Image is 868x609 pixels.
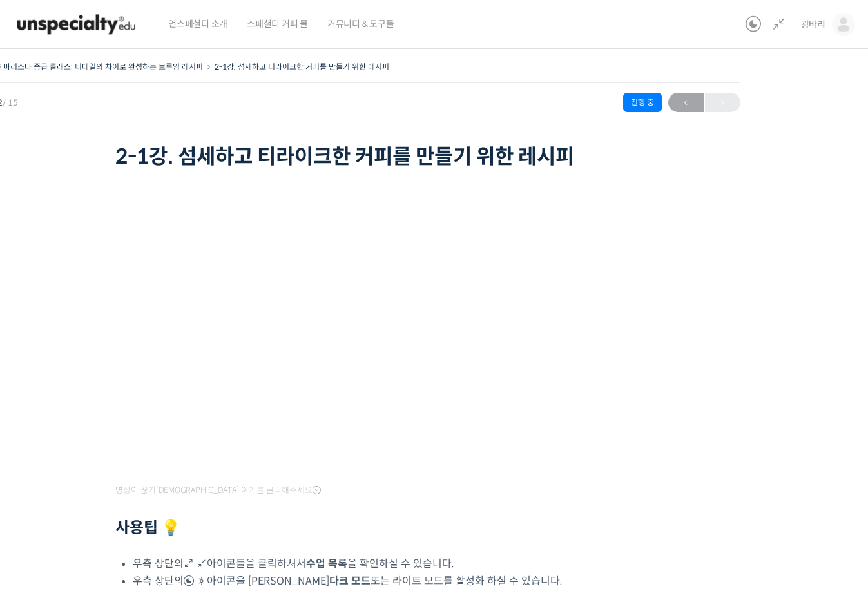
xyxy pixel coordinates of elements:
a: 2-1강. 섬세하고 티라이크한 커피를 만들기 위한 레시피 [215,62,389,72]
div: 진행 중 [623,93,662,112]
b: 수업 목록 [306,557,347,570]
span: / 15 [3,97,18,108]
b: 다크 모드 [329,574,371,588]
strong: 사용팁 💡 [115,518,180,537]
span: 광바리 [801,19,825,30]
li: 우측 상단의 아이콘들을 클릭하셔서 을 확인하실 수 있습니다. [133,555,605,572]
span: 영상이 끊기[DEMOGRAPHIC_DATA] 여기를 클릭해주세요 [115,485,321,496]
li: 우측 상단의 아이콘을 [PERSON_NAME] 또는 라이트 모드를 활성화 하실 수 있습니다. [133,572,605,590]
span: ← [668,94,704,111]
a: ←이전 [668,93,704,112]
h1: 2-1강. 섬세하고 티라이크한 커피를 만들기 위한 레시피 [115,144,605,169]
